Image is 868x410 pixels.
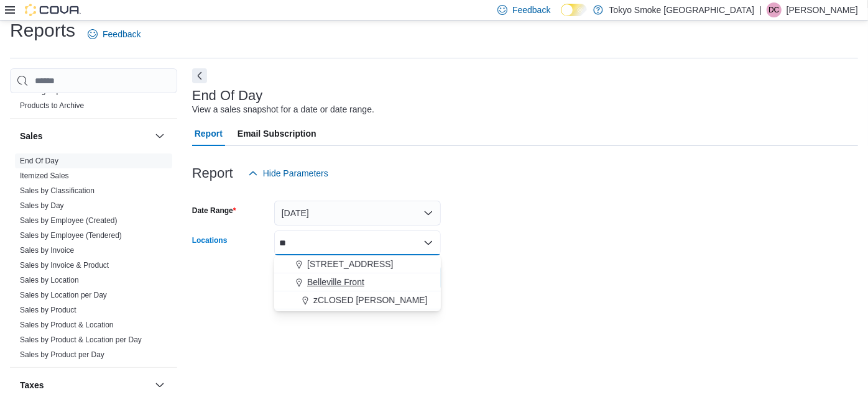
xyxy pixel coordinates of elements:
span: End Of Day [20,156,58,166]
h3: Taxes [20,379,44,391]
a: Sales by Product & Location per Day [20,335,142,344]
span: DC [769,2,779,17]
span: Report [195,121,223,146]
div: Products [10,83,177,118]
a: Sales by Day [20,201,64,210]
span: Belleville Front [307,276,364,288]
button: Taxes [20,379,150,391]
div: Sales [10,153,177,367]
span: Itemized Sales [20,171,69,181]
a: Sales by Employee (Created) [20,216,118,225]
span: Hide Parameters [263,167,328,180]
span: Sales by Invoice & Product [20,260,109,270]
button: [STREET_ADDRESS] [274,255,441,273]
h3: End Of Day [192,88,263,103]
span: Sales by Product [20,305,76,315]
button: Next [192,68,207,83]
button: [DATE] [274,201,441,225]
button: Taxes [152,378,167,393]
a: End Of Day [20,157,58,165]
span: Feedback [103,28,141,40]
span: Sales by Employee (Tendered) [20,230,122,240]
span: Products to Archive [20,101,84,111]
span: Sales by Classification [20,186,95,196]
button: zCLOSED [PERSON_NAME] [274,291,441,309]
a: Sales by Product per Day [20,350,104,359]
button: Belleville Front [274,273,441,291]
a: Sales by Product [20,306,76,314]
button: Sales [152,129,167,143]
a: Sales by Product & Location [20,321,114,329]
button: Hide Parameters [243,161,333,186]
span: Sales by Location per Day [20,290,107,300]
p: Tokyo Smoke [GEOGRAPHIC_DATA] [609,2,755,17]
h1: Reports [10,18,75,43]
h3: Report [192,166,233,181]
p: [PERSON_NAME] [787,2,858,17]
span: Sales by Employee (Created) [20,216,118,225]
button: Sales [20,130,150,142]
div: Dylan Creelman [767,2,782,17]
span: Sales by Product per Day [20,350,104,360]
span: Sales by Day [20,201,64,211]
h3: Sales [20,130,43,142]
button: Close list of options [423,238,433,248]
span: Email Subscription [238,121,316,146]
span: Feedback [512,4,550,16]
label: Date Range [192,206,236,216]
a: Sales by Invoice & Product [20,261,109,270]
p: | [759,2,762,17]
a: Itemized Sales [20,171,69,180]
span: Sales by Location [20,275,79,285]
span: Sales by Product & Location [20,320,114,330]
div: Choose from the following options [274,255,441,309]
a: Sales by Classification [20,186,95,195]
span: zCLOSED [PERSON_NAME] [313,294,428,306]
a: Sales by Invoice [20,246,74,255]
input: Dark Mode [561,4,587,17]
label: Locations [192,235,228,245]
img: Cova [25,4,81,16]
span: [STREET_ADDRESS] [307,258,393,270]
a: Sales by Employee (Tendered) [20,231,122,240]
span: Sales by Product & Location per Day [20,335,142,345]
div: View a sales snapshot for a date or date range. [192,103,374,116]
span: Sales by Invoice [20,245,74,255]
a: Products to Archive [20,101,84,110]
a: Sales by Location per Day [20,291,107,299]
a: Sales by Location [20,276,79,285]
a: Feedback [83,22,145,47]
